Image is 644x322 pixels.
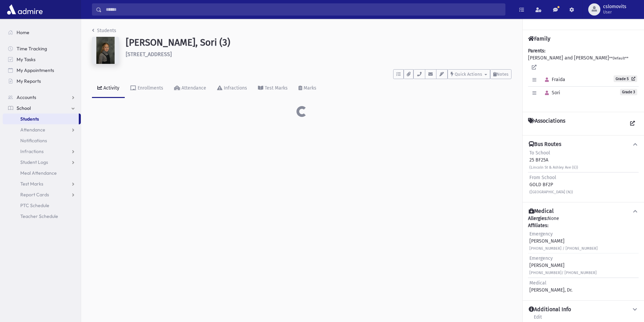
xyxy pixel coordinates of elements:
span: Meal Attendance [20,170,57,176]
a: Accounts [3,92,81,103]
h6: [STREET_ADDRESS] [126,51,511,57]
a: School [3,103,81,114]
button: Bus Routes [528,141,639,148]
span: School [17,105,31,111]
a: Notifications [3,135,81,146]
b: Parents: [528,48,545,54]
a: Infractions [3,146,81,157]
b: Affiliates: [528,223,548,228]
span: Notes [497,72,508,77]
span: Home [17,29,29,35]
a: Grade 5 [614,75,637,82]
a: View all Associations [626,118,639,130]
h1: [PERSON_NAME], Sori (3) [126,37,511,48]
a: My Appointments [3,65,81,76]
a: Enrollments [125,79,169,98]
nav: breadcrumb [92,27,116,37]
span: Student Logs [20,159,48,165]
button: Additional Info [528,306,639,313]
div: [PERSON_NAME] [529,230,598,252]
div: [PERSON_NAME], Dr. [529,279,572,294]
a: My Tasks [3,54,81,65]
span: From School [529,175,556,180]
span: Attendance [20,127,45,133]
h4: Medical [529,208,554,215]
h4: Associations [528,118,565,130]
a: Report Cards [3,189,81,200]
a: Attendance [169,79,212,98]
span: Sori [542,90,560,96]
small: [PHONE_NUMBER] / [PHONE_NUMBER] [529,246,598,251]
div: 25 BF25A [529,149,578,171]
div: Activity [102,85,119,91]
a: Time Tracking [3,43,81,54]
span: Fraida [542,77,565,82]
a: PTC Schedule [3,200,81,211]
small: ([GEOGRAPHIC_DATA] (N)) [529,190,573,194]
div: Enrollments [136,85,163,91]
a: Home [3,27,81,38]
div: None [528,215,639,295]
span: To School [529,150,550,156]
h4: Family [528,35,550,42]
small: [PHONE_NUMBER]/ [PHONE_NUMBER] [529,271,597,275]
span: My Tasks [17,56,35,63]
a: Student Logs [3,157,81,168]
span: Emergency [529,231,553,237]
span: Emergency [529,255,553,261]
a: Test Marks [3,178,81,189]
a: Test Marks [253,79,293,98]
span: Quick Actions [455,72,482,77]
span: Grade 3 [620,89,637,95]
input: Search [102,3,505,16]
span: Test Marks [20,181,43,187]
span: Report Cards [20,192,49,198]
button: Medical [528,208,639,215]
span: Infractions [20,148,44,154]
h4: Bus Routes [529,141,561,148]
button: Quick Actions [448,69,490,79]
a: Meal Attendance [3,168,81,178]
div: [PERSON_NAME] and [PERSON_NAME] [528,47,639,106]
button: Notes [490,69,511,79]
a: Students [92,28,116,33]
span: My Appointments [17,67,54,73]
a: Marks [293,79,322,98]
b: Allergies: [528,216,548,221]
small: (Lincoln St & Ashley Ave (E)) [529,165,578,170]
span: My Reports [17,78,41,84]
img: AdmirePro [5,3,44,16]
div: GOLD BF2P [529,174,573,195]
span: Notifications [20,138,47,144]
div: Test Marks [263,85,288,91]
span: Students [20,116,39,122]
a: Activity [92,79,125,98]
a: Infractions [212,79,253,98]
a: My Reports [3,76,81,86]
div: Marks [302,85,316,91]
div: Attendance [180,85,206,91]
span: Medical [529,280,546,286]
span: Teacher Schedule [20,213,58,219]
a: Teacher Schedule [3,211,81,222]
span: Time Tracking [17,46,47,52]
div: Infractions [222,85,247,91]
a: Students [3,114,79,124]
a: Attendance [3,124,81,135]
span: PTC Schedule [20,202,49,208]
h4: Additional Info [529,306,571,313]
div: [PERSON_NAME] [529,255,597,276]
span: cslomovits [603,4,626,9]
span: Accounts [17,94,36,100]
span: User [603,9,626,15]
